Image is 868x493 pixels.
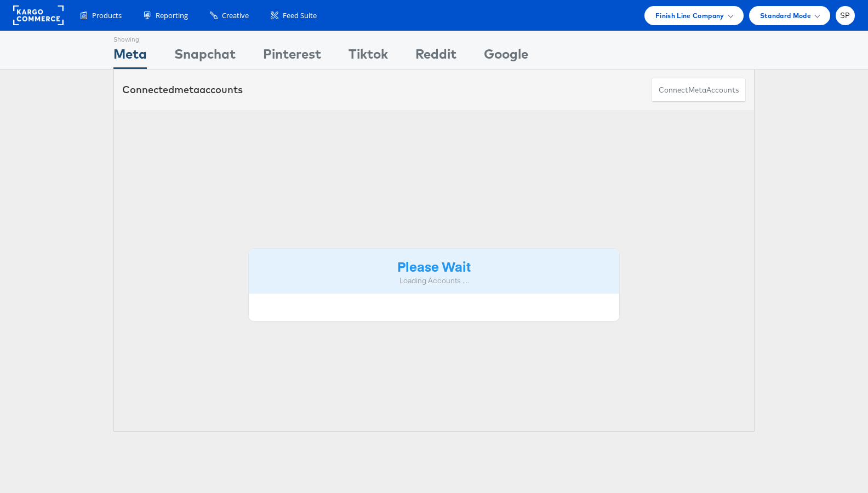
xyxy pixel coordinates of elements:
div: Pinterest [263,44,321,69]
div: Connected accounts [122,83,243,97]
div: Meta [113,44,147,69]
div: Showing [113,31,147,44]
span: Creative [222,10,249,21]
div: Loading Accounts .... [257,276,611,286]
span: SP [840,12,850,19]
span: Finish Line Company [655,10,724,21]
span: Standard Mode [760,10,811,21]
div: Google [484,44,528,69]
strong: Please Wait [397,257,471,275]
div: Reddit [415,44,456,69]
span: meta [174,83,199,96]
span: meta [688,85,706,95]
span: Reporting [156,10,188,21]
button: ConnectmetaAccounts [652,78,746,102]
div: Snapchat [174,44,236,69]
div: Tiktok [349,44,388,69]
span: Feed Suite [283,10,317,21]
span: Products [92,10,122,21]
